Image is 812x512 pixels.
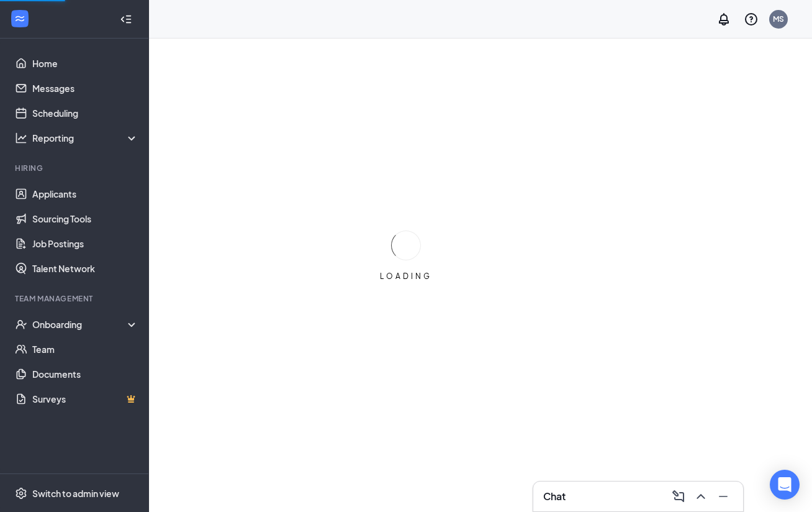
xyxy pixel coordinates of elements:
a: SurveysCrown [32,386,138,411]
svg: Settings [15,487,27,500]
button: Minimize [713,487,733,506]
svg: Analysis [15,132,27,144]
h3: Chat [543,490,566,503]
a: Scheduling [32,101,138,126]
div: Open Intercom Messenger [770,470,800,500]
a: Team [32,337,138,362]
a: Documents [32,362,138,386]
div: Hiring [15,163,136,173]
a: Home [32,51,138,76]
a: Talent Network [32,256,138,281]
svg: ComposeMessage [671,489,686,504]
div: Reporting [32,132,139,144]
a: Applicants [32,181,138,206]
a: Messages [32,76,138,101]
div: Team Management [15,293,136,304]
svg: Notifications [716,12,731,27]
button: ComposeMessage [669,487,688,506]
a: Job Postings [32,231,138,256]
div: Switch to admin view [32,487,119,500]
div: LOADING [375,271,437,281]
svg: WorkstreamLogo [14,12,26,25]
div: MS [773,14,784,24]
svg: Collapse [120,13,132,25]
button: ChevronUp [691,487,711,506]
svg: QuestionInfo [744,12,759,27]
svg: Minimize [716,489,731,504]
div: Onboarding [32,318,128,331]
svg: ChevronUp [693,489,708,504]
svg: UserCheck [15,318,27,331]
a: Sourcing Tools [32,206,138,231]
